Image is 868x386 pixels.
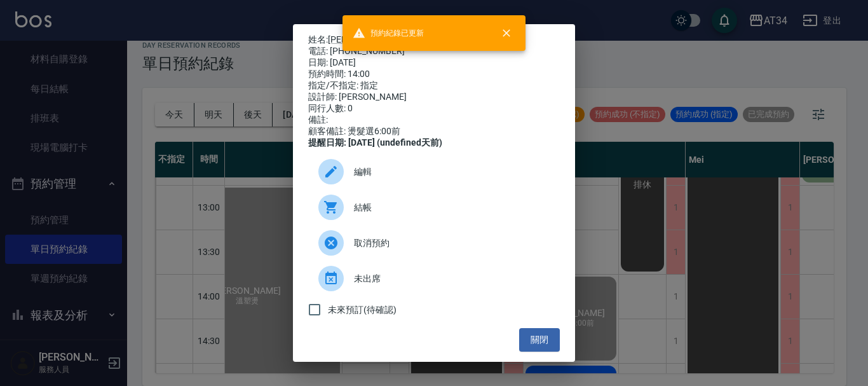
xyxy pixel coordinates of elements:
[308,190,560,225] a: 結帳
[308,137,560,149] div: 提醒日期: [DATE] (undefined天前)
[354,201,550,214] span: 結帳
[328,303,397,317] span: 未來預訂(待確認)
[308,225,560,261] div: 取消預約
[308,103,560,114] div: 同行人數: 0
[308,261,560,296] div: 未出席
[354,165,550,179] span: 編輯
[308,57,560,69] div: 日期: [DATE]
[308,126,560,137] div: 顧客備註: 燙髮選6:00前
[354,237,550,250] span: 取消預約
[308,46,560,57] div: 電話: [PHONE_NUMBER]
[308,114,560,126] div: 備註:
[328,34,396,45] a: [PERSON_NAME]
[354,272,550,286] span: 未出席
[353,27,424,39] span: 預約紀錄已更新
[519,328,560,352] button: 關閉
[308,154,560,190] div: 編輯
[308,34,560,46] p: 姓名:
[308,80,560,92] div: 指定/不指定: 指定
[308,69,560,80] div: 預約時間: 14:00
[308,92,560,103] div: 設計師: [PERSON_NAME]
[492,19,520,47] button: close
